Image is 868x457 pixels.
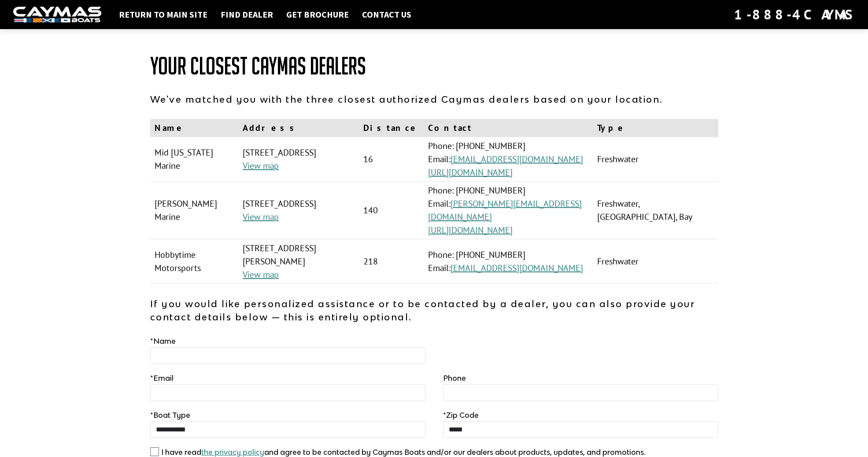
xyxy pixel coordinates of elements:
[150,373,174,383] label: Email
[243,269,279,280] a: View map
[443,373,466,383] label: Phone
[593,119,718,137] th: Type
[593,182,718,239] td: Freshwater, [GEOGRAPHIC_DATA], Bay
[424,239,593,284] td: Phone: [PHONE_NUMBER] Email:
[13,7,101,23] img: white-logo-c9c8dbefe5ff5ceceb0f0178aa75bf4bb51f6bca0971e226c86eb53dfe498488.png
[243,160,279,171] a: View map
[150,119,239,137] th: Name
[424,137,593,182] td: Phone: [PHONE_NUMBER] Email:
[443,410,479,420] label: Zip Code
[424,119,593,137] th: Contact
[734,5,855,24] div: 1-888-4CAYMAS
[238,137,359,182] td: [STREET_ADDRESS]
[115,9,212,20] a: Return to main site
[150,137,239,182] td: Mid [US_STATE] Marine
[216,9,277,20] a: Find Dealer
[238,182,359,239] td: [STREET_ADDRESS]
[593,239,718,284] td: Freshwater
[428,198,582,223] a: [PERSON_NAME][EMAIL_ADDRESS][DOMAIN_NAME]
[150,182,239,239] td: [PERSON_NAME] Marine
[150,297,718,323] p: If you would like personalized assistance or to be contacted by a dealer, you can also provide yo...
[150,53,718,79] h1: Your Closest Caymas Dealers
[201,448,264,457] a: the privacy policy
[282,9,353,20] a: Get Brochure
[359,239,424,284] td: 218
[238,119,359,137] th: Address
[238,239,359,284] td: [STREET_ADDRESS][PERSON_NAME]
[150,93,718,106] p: We've matched you with the three closest authorized Caymas dealers based on your location.
[428,167,513,178] a: [URL][DOMAIN_NAME]
[593,137,718,182] td: Freshwater
[424,182,593,239] td: Phone: [PHONE_NUMBER] Email:
[359,119,424,137] th: Distance
[150,336,176,346] label: Name
[359,137,424,182] td: 16
[243,211,279,223] a: View map
[150,239,239,284] td: Hobbytime Motorsports
[451,153,583,165] a: [EMAIL_ADDRESS][DOMAIN_NAME]
[359,182,424,239] td: 140
[428,224,513,236] a: [URL][DOMAIN_NAME]
[358,9,416,20] a: Contact Us
[150,410,190,420] label: Boat Type
[451,262,583,274] a: [EMAIL_ADDRESS][DOMAIN_NAME]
